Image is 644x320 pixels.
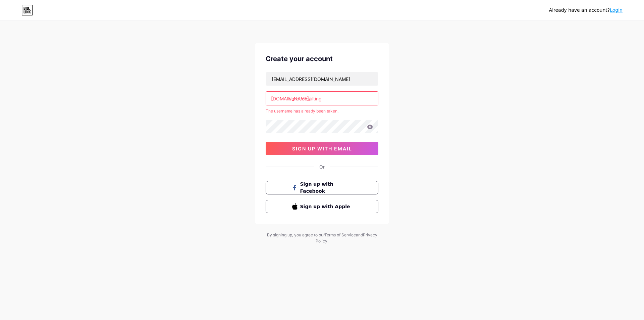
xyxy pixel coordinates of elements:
[292,146,352,151] span: sign up with email
[610,7,623,13] a: Login
[266,54,378,64] div: Create your account
[549,7,623,14] div: Already have an account?
[266,72,378,86] input: Email
[271,95,311,102] div: [DOMAIN_NAME]/
[300,181,352,195] span: Sign up with Facebook
[266,200,378,213] button: Sign up with Apple
[265,232,379,244] div: By signing up, you agree to our and .
[300,203,352,210] span: Sign up with Apple
[324,232,356,237] a: Terms of Service
[266,181,378,194] button: Sign up with Facebook
[319,163,325,170] div: Or
[266,142,378,155] button: sign up with email
[266,108,378,114] div: The username has already been taken.
[266,92,378,105] input: username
